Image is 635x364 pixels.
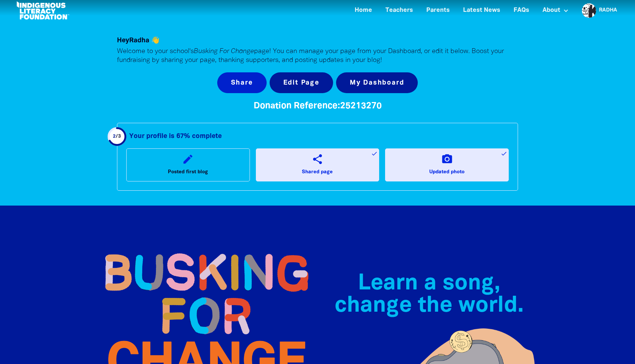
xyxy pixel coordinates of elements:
[113,132,121,141] div: / 3
[385,148,509,181] a: camera_altUpdated photodone
[312,153,323,165] i: share
[168,168,208,177] span: Posted first blog
[256,148,380,181] a: shareShared pagedone
[350,4,377,17] a: Home
[538,4,573,17] a: About
[441,153,453,165] i: camera_alt
[501,150,507,157] i: done
[509,4,534,17] a: FAQs
[381,4,417,17] a: Teachers
[459,4,505,17] a: Latest News
[129,133,222,139] strong: Your profile is 67% complete
[113,134,116,138] span: 2
[126,148,250,181] a: editPosted first blog
[335,273,524,316] span: Learn a song, change the world.
[117,47,518,65] p: Welcome to your school's page! You can manage your page from your Dashboard, or edit it below. Bo...
[429,168,465,177] span: Updated photo
[599,8,617,13] a: Radha
[422,4,454,17] a: Parents
[302,168,333,177] span: Shared page
[217,72,267,93] button: Share
[270,72,333,93] button: Edit Page
[371,150,378,157] i: done
[117,37,159,43] span: Hey Radha 👋
[336,72,418,93] a: My Dashboard
[182,153,194,165] i: edit
[194,48,254,55] em: Busking For Change
[254,102,382,110] span: Donation Reference: 25213270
